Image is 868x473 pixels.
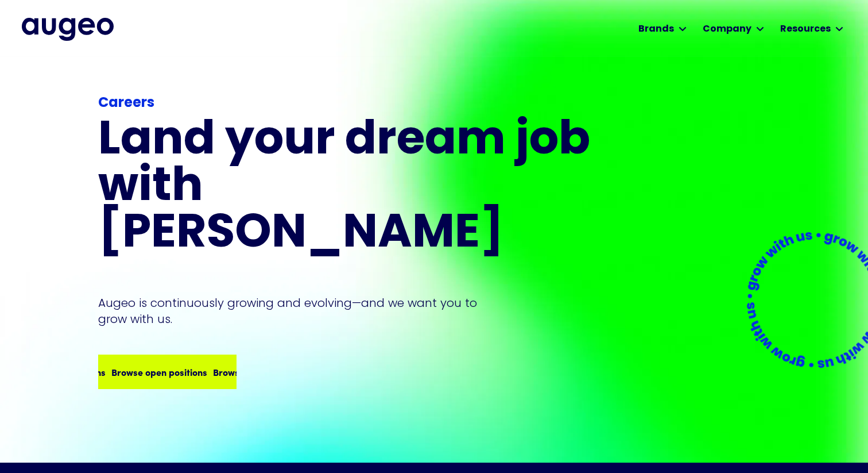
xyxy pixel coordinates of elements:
[98,97,154,110] strong: Careers
[780,22,831,36] div: Resources
[104,365,200,379] div: Browse open positions
[22,18,114,41] img: Augeo's full logo in midnight blue.
[98,355,237,389] a: Browse open positionsBrowse open positionsBrowse open positions
[638,22,674,36] div: Brands
[3,365,99,379] div: Browse open positions
[98,295,493,327] p: Augeo is continuously growing and evolving—and we want you to grow with us.
[703,22,751,36] div: Company
[22,18,114,41] a: home
[98,118,594,258] h1: Land your dream job﻿ with [PERSON_NAME]
[206,365,302,379] div: Browse open positions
